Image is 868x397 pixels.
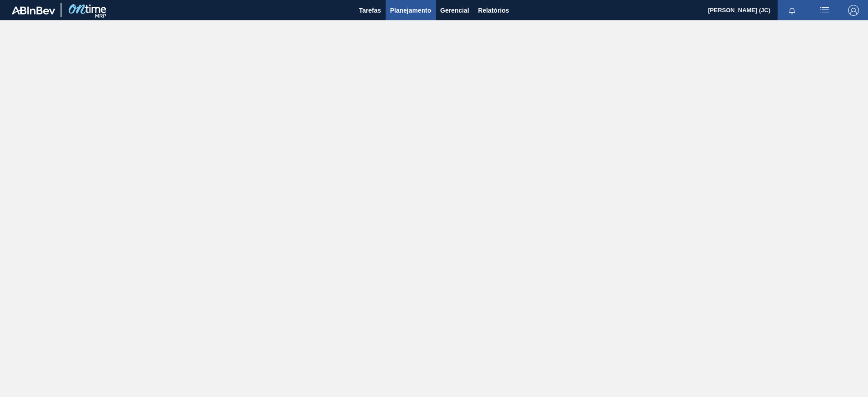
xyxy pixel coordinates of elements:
button: Notificações [778,4,807,17]
img: Logout [848,5,859,16]
span: Gerencial [440,5,469,16]
span: Tarefas [359,5,381,16]
span: Planejamento [390,5,431,16]
span: Relatórios [478,5,509,16]
img: TNhmsLtSVTkK8tSr43FrP2fwEKptu5GPRR3wAAAABJRU5ErkJggg== [12,6,55,14]
img: userActions [819,5,830,16]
